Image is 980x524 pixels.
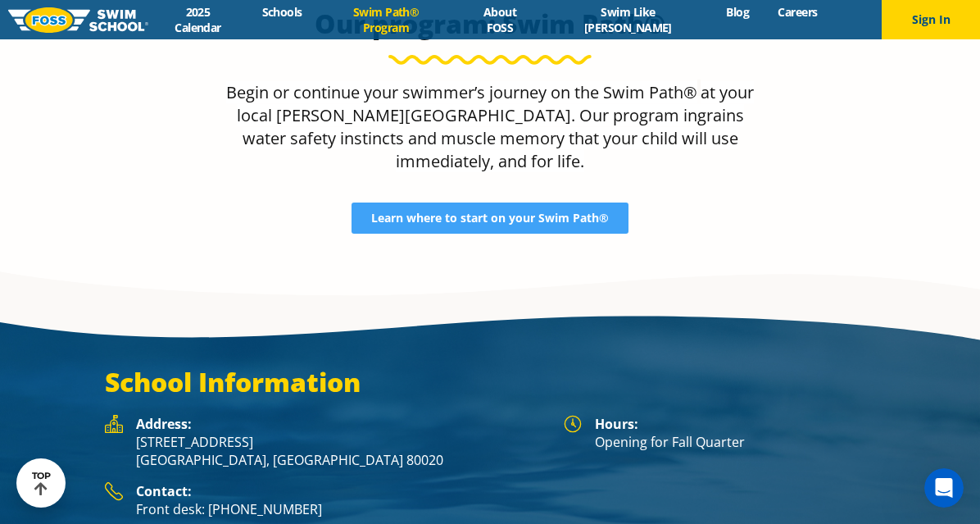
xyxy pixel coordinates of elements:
[564,415,582,433] img: Foss Location Hours
[218,7,762,40] h3: Our program: Swim Path®
[456,4,544,35] a: About FOSS
[136,433,547,469] p: [STREET_ADDRESS] [GEOGRAPHIC_DATA], [GEOGRAPHIC_DATA] 80020
[237,81,755,172] span: at your local [PERSON_NAME][GEOGRAPHIC_DATA]. Our program ingrains water safety instincts and mus...
[924,468,964,508] iframe: Intercom live chat
[595,433,875,451] p: Opening for Fall Quarter
[105,482,123,501] img: Foss Location Contact
[32,471,51,496] div: TOP
[544,4,712,35] a: Swim Like [PERSON_NAME]
[226,81,697,103] span: Begin or continue your swimmer’s journey on the Swim Path®
[712,4,764,20] a: Blog
[247,4,316,20] a: Schools
[371,212,609,224] span: Learn where to start on your Swim Path®
[105,415,123,433] img: Foss Location Address
[136,500,547,518] p: Front desk: [PHONE_NUMBER]
[316,4,456,35] a: Swim Path® Program
[136,415,192,433] strong: Address:
[148,4,247,35] a: 2025 Calendar
[595,415,638,433] strong: Hours:
[8,7,148,33] img: FOSS Swim School Logo
[136,482,192,500] strong: Contact:
[352,203,628,234] a: Learn where to start on your Swim Path®
[764,4,832,20] a: Careers
[105,366,875,399] h3: School Information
